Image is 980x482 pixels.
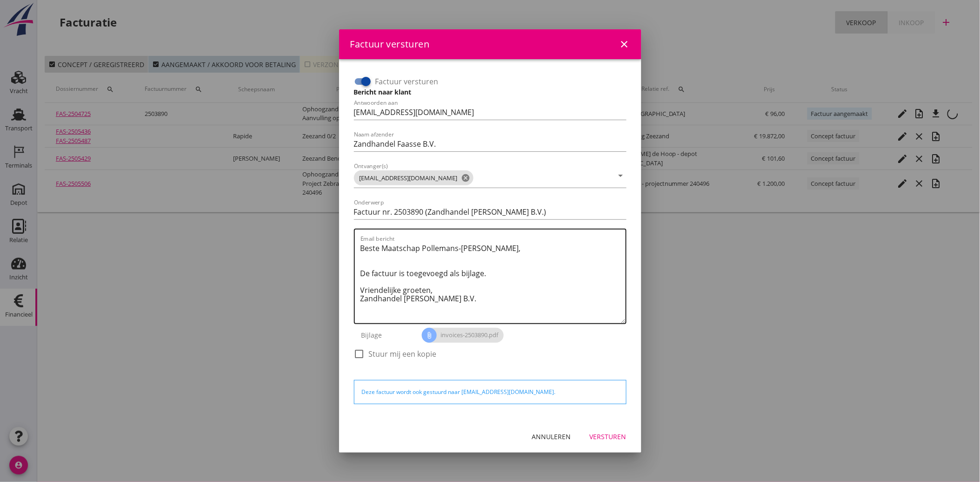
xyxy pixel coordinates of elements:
[354,136,627,151] input: Naam afzender
[354,170,473,185] span: [EMAIL_ADDRESS][DOMAIN_NAME]
[619,39,630,50] i: close
[475,170,613,185] input: Ontvanger(s)
[350,37,430,51] div: Factuur versturen
[532,432,571,441] div: Annuleren
[354,204,627,219] input: Onderwerp
[360,241,626,323] textarea: Email bericht
[461,173,471,183] i: cancel
[354,324,422,346] div: Bijlage
[582,428,634,445] button: Versturen
[369,349,437,359] label: Stuur mij een kopie
[354,105,627,120] input: Antwoorden aan
[375,77,439,86] label: Factuur versturen
[422,328,437,343] i: attach_file
[615,170,627,181] i: arrow_drop_down
[422,328,504,343] span: invoices-2503890.pdf
[590,432,627,441] div: Versturen
[525,428,579,445] button: Annuleren
[362,388,619,396] div: Deze factuur wordt ook gestuurd naar [EMAIL_ADDRESS][DOMAIN_NAME].
[354,87,627,97] h3: Bericht naar klant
